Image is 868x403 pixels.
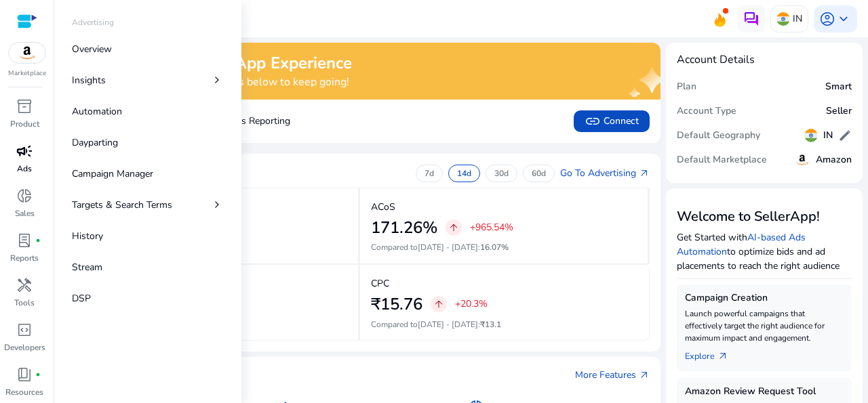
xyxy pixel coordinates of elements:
p: Advertising [72,16,114,28]
p: 60d [532,168,546,179]
span: link [585,113,601,129]
p: Product [10,118,39,130]
span: ₹13.1 [480,319,501,330]
p: Launch powerful campaigns that effectively target the right audience for maximum impact and engag... [685,307,844,344]
span: chevron_right [210,198,224,211]
a: More Featuresarrow_outward [575,368,650,382]
span: arrow_upward [433,299,444,310]
p: Tools [14,297,35,309]
span: [DATE] - [DATE] [418,242,478,253]
span: keyboard_arrow_down [835,11,852,27]
p: CPC [371,276,389,291]
p: Compared to : [371,241,637,253]
p: DSP [72,291,91,305]
img: amazon.svg [794,152,810,168]
h2: 171.26% [371,218,437,238]
h5: Account Type [677,106,736,117]
p: Campaign Manager [72,167,153,181]
p: Reports [10,252,39,264]
p: Marketplace [8,68,46,79]
span: donut_small [16,188,33,204]
span: inventory_2 [16,98,33,114]
span: [DATE] - [DATE] [418,319,478,330]
p: Insights [72,73,106,87]
p: Developers [4,341,45,354]
span: book_4 [16,366,33,383]
img: in.svg [776,12,790,26]
p: +965.54% [470,223,513,232]
img: in.svg [804,129,818,142]
p: Dayparting [72,135,118,150]
h4: Account Details [677,54,852,66]
span: campaign [16,143,33,159]
h5: Default Geography [677,130,760,142]
p: Stream [72,260,102,274]
span: lab_profile [16,232,33,249]
p: Targets & Search Terms [72,198,172,212]
p: Get Started with to optimize bids and ad placements to reach the right audience [677,230,852,273]
span: code_blocks [16,322,33,338]
h5: Seller [826,106,852,117]
span: handyman [16,277,33,293]
h2: ₹15.76 [371,295,422,314]
span: fiber_manual_record [35,372,41,377]
p: Ads [17,163,32,175]
span: fiber_manual_record [35,238,41,243]
span: Connect [585,113,639,129]
img: amazon.svg [9,43,45,63]
button: linkConnect [574,110,650,132]
p: 14d [457,168,471,179]
h5: Default Marketplace [677,154,767,166]
p: Resources [5,386,43,398]
span: arrow_upward [448,222,459,233]
p: IN [793,7,802,30]
span: chevron_right [210,73,224,87]
p: Automation [72,104,122,119]
p: ACoS [371,200,395,214]
h5: Amazon Review Request Tool [685,386,844,398]
h5: IN [823,130,833,142]
span: 16.07% [480,242,509,253]
a: Explorearrow_outward [685,344,739,363]
h3: Welcome to SellerApp! [677,209,852,225]
span: edit [838,129,852,142]
span: account_circle [819,11,835,27]
h5: Campaign Creation [685,293,844,304]
p: Compared to : [371,318,638,331]
h5: Amazon [816,154,852,166]
p: History [72,229,103,243]
a: AI-based Ads Automation [677,231,806,258]
span: arrow_outward [639,370,650,381]
p: Sales [15,207,35,219]
p: Overview [72,42,112,56]
p: 30d [494,168,509,179]
span: arrow_outward [717,351,728,362]
p: +20.3% [455,299,488,309]
h5: Plan [677,81,696,93]
h5: Smart [825,81,852,93]
span: arrow_outward [639,168,650,179]
p: 7d [425,168,434,179]
a: Go To Advertisingarrow_outward [560,166,650,180]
